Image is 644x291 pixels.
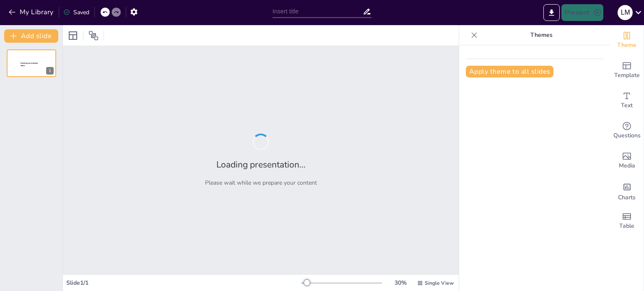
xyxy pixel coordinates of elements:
[610,55,644,85] div: Add ready made slides
[619,161,635,170] span: Media
[618,5,633,20] div: L M
[466,66,553,77] button: Apply theme to all slides
[610,206,644,236] div: Add a table
[425,280,454,286] span: Single View
[7,49,56,77] div: 1
[621,101,633,110] span: Text
[618,4,633,21] button: L M
[610,85,644,116] div: Add text boxes
[610,25,644,55] div: Change the overall theme
[6,5,57,19] button: My Library
[390,279,410,287] div: 30 %
[561,4,603,21] button: Present
[66,279,301,287] div: Slide 1 / 1
[610,176,644,206] div: Add charts and graphs
[88,31,99,41] span: Position
[21,62,38,67] span: Sendsteps presentation editor
[66,29,80,42] div: Layout
[273,5,363,18] input: Insert title
[614,71,640,80] span: Template
[619,221,634,231] span: Table
[46,67,54,75] div: 1
[63,8,89,16] div: Saved
[617,41,636,50] span: Theme
[613,131,641,140] span: Questions
[216,159,306,170] h2: Loading presentation...
[205,179,317,187] p: Please wait while we prepare your content
[481,25,602,45] p: Themes
[543,4,560,21] button: Export to PowerPoint
[618,193,636,202] span: Charts
[4,29,58,43] button: Add slide
[610,116,644,146] div: Get real-time input from your audience
[610,146,644,176] div: Add images, graphics, shapes or video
